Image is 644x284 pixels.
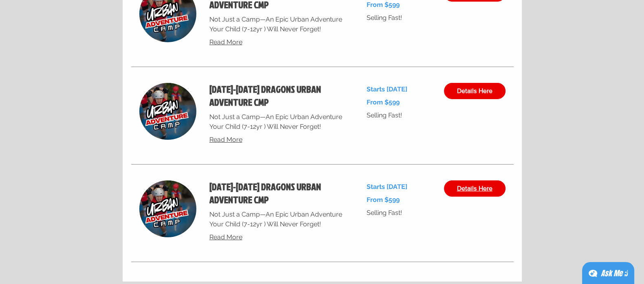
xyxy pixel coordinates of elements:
[444,83,506,99] a: Details Here
[209,232,347,242] a: Read More
[601,268,628,279] div: Ask Me ;)
[209,180,347,206] a: DEC 15-19 DRAGONS URBAN ADVENTURE CMP
[209,38,242,46] span: Read More
[209,37,347,47] a: Read More
[367,96,431,109] p: From $599
[209,180,347,206] h2: [DATE]-[DATE] DRAGONS URBAN ADVENTURE CMP
[209,233,242,241] span: Read More
[209,135,347,145] a: Read More
[457,185,492,192] span: Details Here
[444,180,506,197] a: Details Here
[367,180,431,193] p: Starts [DATE]
[209,136,242,143] span: Read More
[367,193,431,206] p: From $599
[367,206,431,219] p: Selling Fast!
[209,83,347,109] a: DEC 8-12 DRAGONS URBAN ADVENTURE CMP
[209,112,347,132] p: Not Just a Camp—An Epic Urban Adventure Your Child (7-12yr ) Will Never Forget!
[367,109,431,122] p: Selling Fast!
[209,15,347,34] p: Not Just a Camp—An Epic Urban Adventure Your Child (7-12yr ) Will Never Forget!
[209,210,347,229] p: Not Just a Camp—An Epic Urban Adventure Your Child (7-12yr ) Will Never Forget!
[457,88,492,94] span: Details Here
[209,83,347,109] h2: [DATE]-[DATE] DRAGONS URBAN ADVENTURE CMP
[367,11,431,24] p: Selling Fast!
[367,83,431,96] p: Starts [DATE]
